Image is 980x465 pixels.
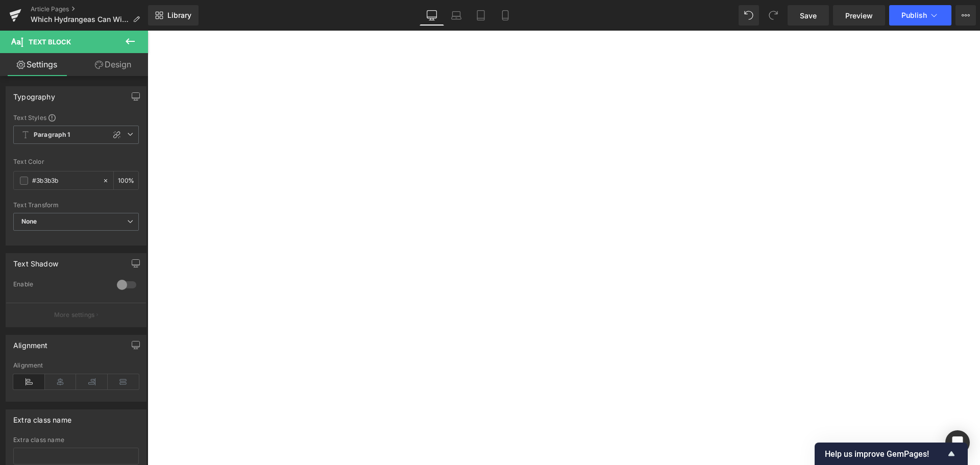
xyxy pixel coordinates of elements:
span: Publish [901,11,927,19]
div: Text Shadow [13,254,58,268]
button: Show survey - Help us improve GemPages! [825,448,958,460]
button: Redo [763,5,783,26]
a: Article Pages [31,5,148,13]
p: More settings [54,310,95,320]
div: % [114,172,138,189]
div: Extra class name [13,410,71,424]
a: Preview [833,5,885,26]
span: Preview [845,10,873,21]
a: Mobile [493,5,518,26]
span: Library [167,11,191,20]
b: Paragraph 1 [34,131,70,139]
button: Undo [739,5,759,26]
div: Text Color [13,158,139,165]
div: Text Styles [13,113,139,121]
div: Alignment [13,362,139,369]
b: None [21,217,37,225]
input: Color [32,175,97,186]
button: More settings [6,303,146,327]
a: Desktop [420,5,444,26]
div: Alignment [13,335,48,350]
button: Publish [889,5,951,26]
span: Which Hydrangeas Can Withstand Cold [PERSON_NAME]? [31,15,129,23]
span: Text Block [29,38,71,46]
span: Help us improve GemPages! [825,449,945,459]
a: Design [76,53,150,76]
a: Tablet [469,5,493,26]
a: Laptop [444,5,469,26]
div: Text Transform [13,202,139,209]
div: Extra class name [13,436,139,444]
a: New Library [148,5,199,26]
div: Open Intercom Messenger [945,430,970,455]
div: Typography [13,87,55,101]
div: Enable [13,280,107,291]
span: Save [800,10,817,21]
button: More [955,5,976,26]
